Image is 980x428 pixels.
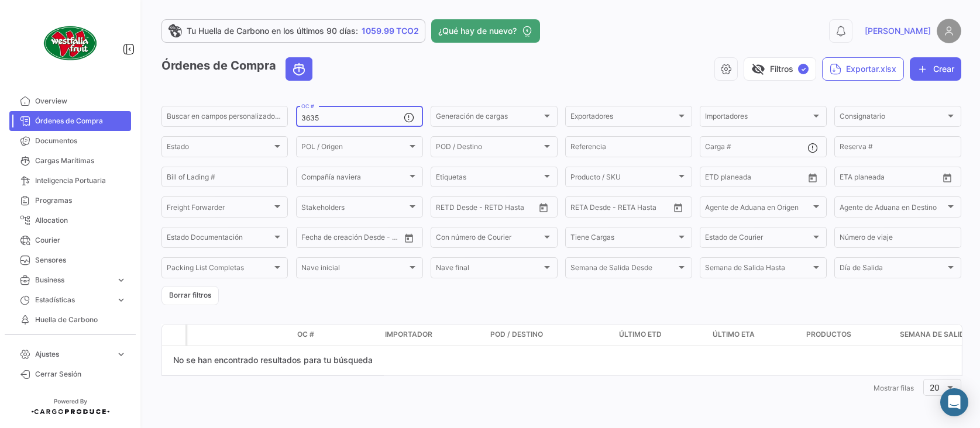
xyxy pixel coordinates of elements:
[436,114,541,122] span: Generación de cargas
[490,329,543,340] span: POD / Destino
[431,19,540,43] button: ¿Qué hay de nuevo?
[9,310,131,330] a: Huella de Carbono
[35,369,126,379] span: Cerrar Sesión
[570,235,676,243] span: Tiene Cargas
[705,205,810,213] span: Agente de Aduana en Origen
[802,325,895,346] datatable-header-cell: Productos
[465,205,512,213] input: Hasta
[708,325,802,346] datatable-header-cell: Último ETA
[535,199,552,216] button: Open calendar
[9,250,131,270] a: Sensores
[436,205,457,213] input: Desde
[734,175,781,183] input: Hasta
[301,175,407,183] span: Compañía naviera
[874,384,914,392] span: Mostrar filas
[9,131,131,151] a: Documentos
[41,14,99,73] img: client-50.png
[35,295,111,305] span: Estadísticas
[301,265,407,274] span: Nave inicial
[35,175,126,186] span: Inteligencia Portuaria
[436,265,541,274] span: Nave final
[301,144,407,153] span: POL / Origen
[9,111,131,131] a: Órdenes de Compra
[385,329,432,340] span: Importador
[900,329,970,340] span: Semana de Salida
[116,349,126,360] span: expand_more
[162,346,384,375] div: No se han encontrado resultados para tu búsqueda
[293,325,380,346] datatable-header-cell: OC #
[161,286,219,305] button: Borrar filtros
[705,175,726,183] input: Desde
[187,325,216,346] datatable-header-cell: Modo de Transporte
[840,265,945,274] span: Día de Salida
[570,265,676,274] span: Semana de Salida Desde
[301,205,407,213] span: Stakeholders
[9,171,131,191] a: Inteligencia Portuaria
[486,325,614,346] datatable-header-cell: POD / Destino
[9,191,131,210] a: Programas
[9,230,131,250] a: Courier
[380,325,486,346] datatable-header-cell: Importador
[619,329,662,340] span: Último ETD
[286,58,312,80] button: Ocean
[938,169,956,187] button: Open calendar
[806,329,851,340] span: Productos
[35,275,111,285] span: Business
[436,144,541,153] span: POD / Destino
[937,19,961,43] img: placeholder-user.png
[822,57,904,81] button: Exportar.xlsx
[840,175,861,183] input: Desde
[35,349,111,360] span: Ajustes
[35,96,126,106] span: Overview
[438,25,517,37] span: ¿Qué hay de nuevo?
[35,156,126,166] span: Cargas Marítimas
[751,62,765,76] span: visibility_off
[400,229,418,247] button: Open calendar
[297,329,314,340] span: OC #
[161,19,425,43] a: Tu Huella de Carbono en los últimos 90 días:1059.99 TCO2
[865,25,931,37] span: [PERSON_NAME]
[705,114,810,122] span: Importadores
[840,205,945,213] span: Agente de Aduana en Destino
[804,169,821,187] button: Open calendar
[116,275,126,285] span: expand_more
[930,382,940,392] span: 20
[744,57,816,81] button: visibility_offFiltros✓
[840,114,945,122] span: Consignatario
[167,265,272,274] span: Packing List Completas
[167,144,272,153] span: Estado
[570,175,676,183] span: Producto / SKU
[614,325,708,346] datatable-header-cell: Último ETD
[910,57,961,81] button: Crear
[436,235,541,243] span: Con número de Courier
[35,215,126,226] span: Allocation
[116,295,126,305] span: expand_more
[798,64,809,74] span: ✓
[187,25,358,37] span: Tu Huella de Carbono en los últimos 90 días:
[705,235,810,243] span: Estado de Courier
[362,25,419,37] span: 1059.99 TCO2
[161,57,316,81] h3: Órdenes de Compra
[216,325,293,346] datatable-header-cell: Estado Doc.
[940,388,968,416] div: Abrir Intercom Messenger
[35,255,126,265] span: Sensores
[331,235,377,243] input: Hasta
[436,175,541,183] span: Etiquetas
[167,205,272,213] span: Freight Forwarder
[301,235,322,243] input: Desde
[713,329,755,340] span: Último ETA
[570,114,676,122] span: Exportadores
[35,315,126,325] span: Huella de Carbono
[35,235,126,246] span: Courier
[35,136,126,146] span: Documentos
[869,175,916,183] input: Hasta
[9,91,131,111] a: Overview
[167,235,272,243] span: Estado Documentación
[9,151,131,171] a: Cargas Marítimas
[669,199,687,216] button: Open calendar
[9,210,131,230] a: Allocation
[600,205,647,213] input: Hasta
[570,205,592,213] input: Desde
[35,116,126,126] span: Órdenes de Compra
[35,195,126,206] span: Programas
